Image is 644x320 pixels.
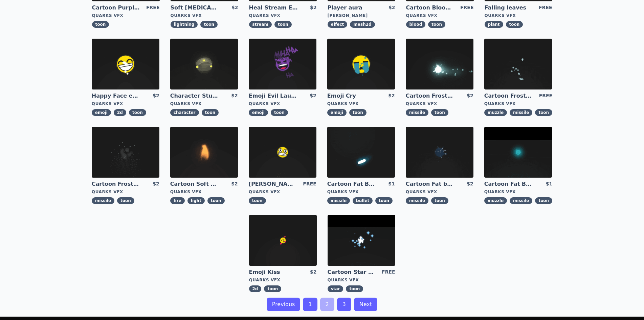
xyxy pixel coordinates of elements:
[327,39,395,89] img: imgAlt
[92,180,140,188] a: Cartoon Frost Missile Explosion
[388,180,395,188] div: $1
[271,109,288,116] span: toon
[200,21,218,28] span: toon
[484,109,507,116] span: muzzle
[388,92,395,100] div: $2
[327,127,395,178] img: imgAlt
[249,4,298,12] a: Heal Stream Effect
[170,101,238,106] div: Quarks VFX
[327,101,395,106] div: Quarks VFX
[92,189,159,195] div: Quarks VFX
[431,109,448,116] span: toon
[510,109,532,116] span: missile
[170,92,219,100] a: Character Stun Effect
[354,298,377,311] a: Next
[353,197,373,204] span: bullet
[484,189,552,195] div: Quarks VFX
[406,197,428,204] span: missile
[153,180,159,188] div: $2
[92,109,111,116] span: emoji
[484,92,533,100] a: Cartoon Frost Missile Muzzle Flash
[328,215,395,266] img: imgAlt
[171,13,238,18] div: Quarks VFX
[535,197,552,204] span: toon
[303,298,317,311] a: 1
[249,21,272,28] span: stream
[249,127,316,178] img: imgAlt
[320,298,334,311] a: 2
[170,127,238,178] img: imgAlt
[328,4,376,12] a: Player aura
[92,4,141,12] a: Cartoon Purple [MEDICAL_DATA]
[249,13,317,18] div: Quarks VFX
[249,101,316,106] div: Quarks VFX
[406,101,473,106] div: Quarks VFX
[535,109,552,116] span: toon
[484,39,552,89] img: imgAlt
[327,197,350,204] span: missile
[349,109,367,116] span: toon
[510,197,532,204] span: missile
[274,21,292,28] span: toon
[264,285,281,292] span: toon
[485,4,533,12] a: Falling leaves
[92,39,159,89] img: imgAlt
[114,109,126,116] span: 2d
[231,180,238,188] div: $2
[350,21,375,28] span: mesh2d
[170,180,219,188] a: Cartoon Soft CandleLight
[388,4,395,12] div: $2
[249,39,316,89] img: imgAlt
[129,109,146,116] span: toon
[406,109,428,116] span: missile
[117,197,134,204] span: toon
[310,92,316,100] div: $2
[328,277,395,283] div: Quarks VFX
[406,180,454,188] a: Cartoon Fat bullet explosion
[428,21,445,28] span: toon
[170,109,199,116] span: character
[153,92,159,100] div: $2
[310,268,316,276] div: $2
[327,180,376,188] a: Cartoon Fat Bullet
[328,268,376,276] a: Cartoon Star field
[467,180,473,188] div: $2
[539,92,552,100] div: FREE
[327,92,376,100] a: Emoji Cry
[406,189,473,195] div: Quarks VFX
[337,298,351,311] a: 3
[170,189,238,195] div: Quarks VFX
[146,4,159,12] div: FREE
[328,13,395,18] div: [PERSON_NAME]
[303,180,316,188] div: FREE
[406,4,455,12] a: Cartoon Blood Splash
[506,21,523,28] span: toon
[406,21,426,28] span: blood
[249,109,268,116] span: emoji
[231,4,238,12] div: $2
[92,127,159,178] img: imgAlt
[187,197,205,204] span: light
[249,180,297,188] a: [PERSON_NAME]
[249,277,317,283] div: Quarks VFX
[406,39,473,89] img: imgAlt
[92,92,140,100] a: Happy Face emoji
[484,197,507,204] span: muzzle
[406,13,474,18] div: Quarks VFX
[92,21,109,28] span: toon
[249,92,297,100] a: Emoji Evil Laugh
[485,13,552,18] div: Quarks VFX
[484,127,552,178] img: imgAlt
[375,197,393,204] span: toon
[467,92,473,100] div: $2
[202,109,219,116] span: toon
[249,215,317,266] img: imgAlt
[406,92,454,100] a: Cartoon Frost Missile
[460,4,473,12] div: FREE
[310,4,316,12] div: $2
[485,21,503,28] span: plant
[171,4,219,12] a: Soft [MEDICAL_DATA]
[382,268,395,276] div: FREE
[249,285,262,292] span: 2d
[170,197,185,204] span: fire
